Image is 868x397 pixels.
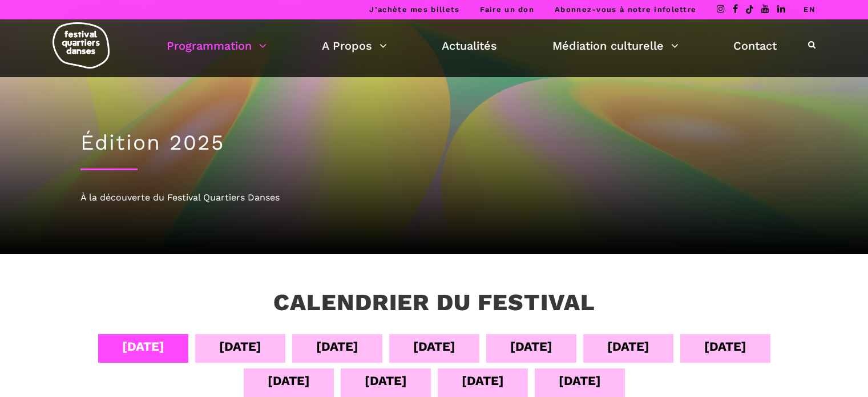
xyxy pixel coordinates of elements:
a: J’achète mes billets [369,5,459,14]
div: [DATE] [413,336,455,356]
div: [DATE] [268,371,310,391]
a: Abonnez-vous à notre infolettre [555,5,696,14]
div: [DATE] [704,336,746,356]
img: logo-fqd-med [53,22,110,69]
div: [DATE] [462,371,504,391]
a: EN [804,5,815,14]
div: [DATE] [219,336,261,356]
div: [DATE] [607,336,649,356]
a: Médiation culturelle [552,36,679,55]
div: À la découverte du Festival Quartiers Danses [80,190,788,205]
h1: Édition 2025 [80,130,788,155]
div: [DATE] [316,336,358,356]
h3: Calendrier du festival [273,288,595,317]
div: [DATE] [122,336,164,356]
a: A Propos [322,36,387,55]
a: Actualités [442,36,497,55]
div: [DATE] [559,371,601,391]
div: [DATE] [510,336,552,356]
a: Faire un don [480,5,534,14]
div: [DATE] [365,371,407,391]
a: Programmation [167,36,267,55]
a: Contact [733,36,777,55]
